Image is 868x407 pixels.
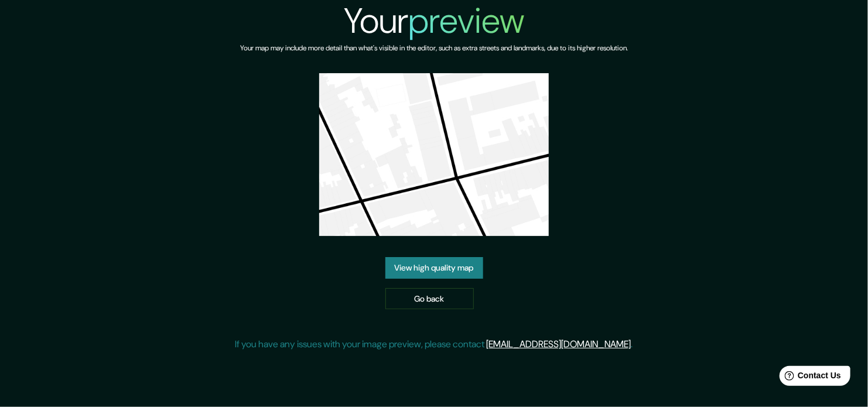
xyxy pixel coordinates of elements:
[385,257,483,279] a: View high quality map
[385,288,474,310] a: Go back
[487,338,631,350] a: [EMAIL_ADDRESS][DOMAIN_NAME]
[240,42,628,54] h6: Your map may include more detail than what's visible in the editor, such as extra streets and lan...
[319,73,549,236] img: created-map-preview
[764,361,855,394] iframe: Help widget launcher
[235,337,633,351] p: If you have any issues with your image preview, please contact .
